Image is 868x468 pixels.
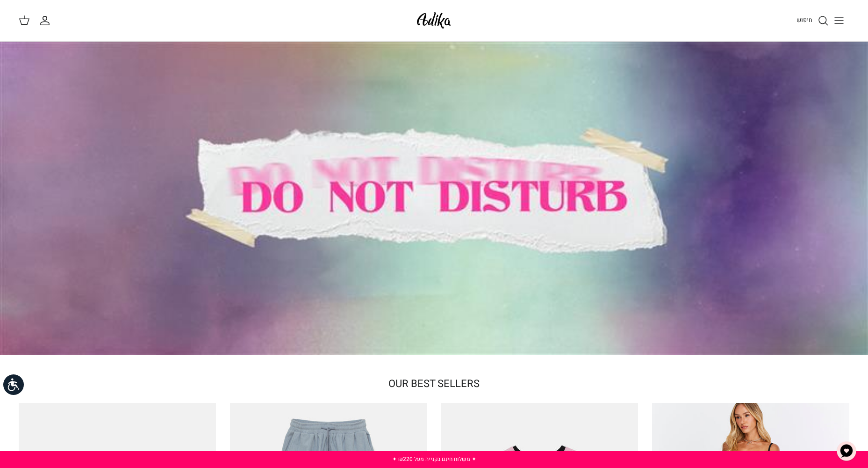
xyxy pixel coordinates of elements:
[796,15,812,24] span: חיפוש
[829,10,849,31] button: Toggle menu
[392,455,476,463] a: ✦ משלוח חינם בקנייה מעל ₪220 ✦
[414,9,454,31] img: Adika IL
[388,376,480,391] a: OUR BEST SELLERS
[796,15,829,26] a: חיפוש
[832,437,861,465] button: צ'אט
[39,15,54,26] a: החשבון שלי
